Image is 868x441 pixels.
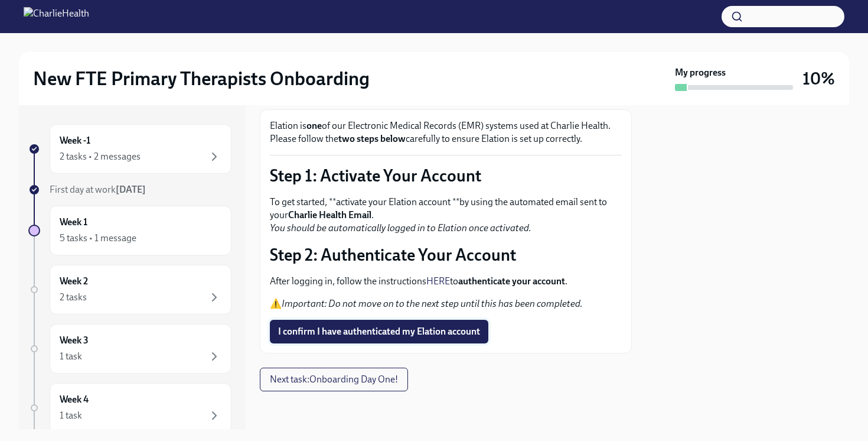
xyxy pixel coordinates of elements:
a: HERE [426,275,450,287]
p: To get started, **activate your Elation account **by using the automated email sent to your . [270,196,622,235]
em: Important: Do not move on to the next step until this has been completed. [282,298,583,309]
h3: 10% [802,68,835,89]
strong: [DATE] [116,184,146,195]
div: 1 task [60,409,82,422]
p: Elation is of our Electronic Medical Records (EMR) systems used at Charlie Health. Please follow ... [270,119,622,145]
p: After logging in, follow the instructions to . [270,275,622,288]
button: I confirm I have authenticated my Elation account [270,320,488,343]
span: First day at work [50,184,146,195]
a: Week 15 tasks • 1 message [28,206,231,255]
p: Step 1: Activate Your Account [270,165,622,186]
span: I confirm I have authenticated my Elation account [278,326,480,338]
em: You should be automatically logged in to Elation once activated. [270,222,531,234]
h6: Week 1 [60,216,87,229]
h2: New FTE Primary Therapists Onboarding [33,67,370,90]
p: Step 2: Authenticate Your Account [270,244,622,265]
img: CharlieHealth [24,7,89,26]
h6: Week 2 [60,275,88,288]
div: 2 tasks • 2 messages [60,150,141,163]
a: Week 22 tasks [28,265,231,314]
a: Week -12 tasks • 2 messages [28,124,231,174]
a: Week 41 task [28,383,231,433]
strong: Charlie Health Email [288,209,371,220]
div: 2 tasks [60,291,87,304]
span: Next task : Onboarding Day One! [270,374,398,385]
strong: one [306,120,322,131]
div: 1 task [60,350,82,363]
strong: My progress [675,66,726,79]
h6: Week 3 [60,334,89,347]
a: First day at work[DATE] [28,183,231,196]
h6: Week -1 [60,134,90,147]
h6: Week 4 [60,393,89,406]
strong: two steps below [338,133,406,144]
div: 5 tasks • 1 message [60,232,136,245]
p: ⚠️ [270,297,622,310]
button: Next task:Onboarding Day One! [260,368,408,391]
strong: authenticate your account [458,275,565,287]
a: Week 31 task [28,324,231,374]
